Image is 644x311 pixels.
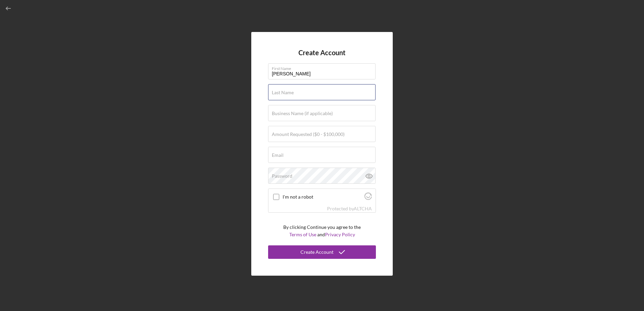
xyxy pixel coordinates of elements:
p: By clicking Continue you agree to the and [283,223,361,239]
div: Protected by [327,206,372,211]
label: Amount Requested ($0 - $100,000) [272,132,345,137]
h4: Create Account [298,49,346,57]
a: Visit Altcha.org [354,206,372,211]
button: Create Account [268,245,376,259]
a: Privacy Policy [325,232,355,237]
label: First Name [272,64,376,71]
div: Create Account [300,245,333,259]
a: Visit Altcha.org [364,195,372,201]
label: Last Name [272,90,294,95]
label: Email [272,152,284,158]
label: Business Name (if applicable) [272,111,333,116]
label: Password [272,173,292,179]
a: Terms of Use [289,232,316,237]
label: I'm not a robot [283,194,362,200]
